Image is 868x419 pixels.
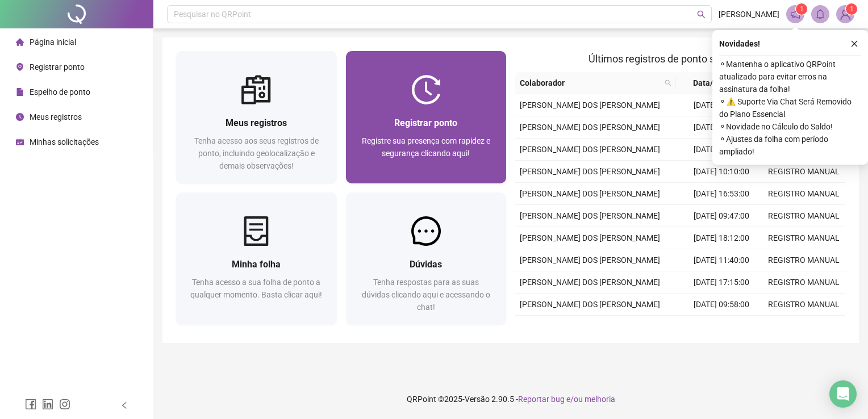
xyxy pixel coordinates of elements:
[763,271,845,294] td: REGISTRO MANUAL
[30,137,99,146] span: Minhas solicitações
[681,316,763,338] td: [DATE] 17:06:00
[763,249,845,271] td: REGISTRO MANUAL
[346,51,507,183] a: Registrar pontoRegistre sua presença com rapidez e segurança clicando aqui!
[676,72,756,94] th: Data/Hora
[30,87,90,97] span: Espelho de ponto
[16,113,24,121] span: clock-circle
[697,10,706,19] span: search
[719,58,861,95] span: ⚬ Mantenha o aplicativo QRPoint atualizado para evitar erros na assinatura da folha!
[763,316,845,338] td: REGISTRO MANUAL
[520,189,660,198] span: [PERSON_NAME] DOS [PERSON_NAME]
[763,227,845,249] td: REGISTRO MANUAL
[520,233,660,242] span: [PERSON_NAME] DOS [PERSON_NAME]
[520,278,660,287] span: [PERSON_NAME] DOS [PERSON_NAME]
[194,136,319,170] span: Tenha acesso aos seus registros de ponto, incluindo geolocalização e demais observações!
[681,77,742,89] span: Data/Hora
[763,183,845,205] td: REGISTRO MANUAL
[800,5,804,13] span: 1
[362,136,490,158] span: Registre sua presença com rapidez e segurança clicando aqui!
[681,161,763,183] td: [DATE] 10:10:00
[719,8,779,20] span: [PERSON_NAME]
[681,294,763,316] td: [DATE] 09:58:00
[190,278,322,299] span: Tenha acesso a sua folha de ponto a qualquer momento. Basta clicar aqui!
[850,5,854,13] span: 1
[465,395,490,404] span: Versão
[30,112,82,121] span: Meus registros
[850,40,858,48] span: close
[520,211,660,220] span: [PERSON_NAME] DOS [PERSON_NAME]
[30,62,85,72] span: Registrar ponto
[665,79,671,86] span: search
[520,100,660,110] span: [PERSON_NAME] DOS [PERSON_NAME]
[362,278,490,312] span: Tenha respostas para as suas dúvidas clicando aqui e acessando o chat!
[520,123,660,132] span: [PERSON_NAME] DOS [PERSON_NAME]
[719,37,760,50] span: Novidades !
[176,192,337,325] a: Minha folhaTenha acesso a sua folha de ponto a qualquer momento. Basta clicar aqui!
[120,401,128,409] span: left
[763,161,845,183] td: REGISTRO MANUAL
[846,3,857,15] sup: Atualize o seu contato no menu Meus Dados
[763,294,845,316] td: REGISTRO MANUAL
[662,74,674,91] span: search
[796,3,807,15] sup: 1
[681,249,763,271] td: [DATE] 11:40:00
[520,77,660,89] span: Colaborador
[681,94,763,116] td: [DATE] 17:13:21
[16,38,24,46] span: home
[681,271,763,294] td: [DATE] 17:15:00
[153,379,868,419] footer: QRPoint © 2025 - 2.90.5 -
[681,139,763,161] td: [DATE] 17:29:00
[763,205,845,227] td: REGISTRO MANUAL
[518,395,615,404] span: Reportar bug e/ou melhoria
[520,167,660,176] span: [PERSON_NAME] DOS [PERSON_NAME]
[681,205,763,227] td: [DATE] 09:47:00
[16,63,24,71] span: environment
[16,88,24,96] span: file
[226,118,287,128] span: Meus registros
[394,118,457,128] span: Registrar ponto
[59,399,70,410] span: instagram
[16,138,24,146] span: schedule
[719,95,861,120] span: ⚬ ⚠️ Suporte Via Chat Será Removido do Plano Essencial
[520,145,660,154] span: [PERSON_NAME] DOS [PERSON_NAME]
[346,192,507,325] a: DúvidasTenha respostas para as suas dúvidas clicando aqui e acessando o chat!
[815,9,825,19] span: bell
[25,399,36,410] span: facebook
[30,37,76,47] span: Página inicial
[829,380,857,408] div: Open Intercom Messenger
[719,120,861,133] span: ⚬ Novidade no Cálculo do Saldo!
[520,255,660,265] span: [PERSON_NAME] DOS [PERSON_NAME]
[719,133,861,158] span: ⚬ Ajustes da folha com período ampliado!
[42,399,53,410] span: linkedin
[681,116,763,139] td: [DATE] 10:49:00
[589,53,772,65] span: Últimos registros de ponto sincronizados
[410,259,442,270] span: Dúvidas
[837,6,854,23] img: 92757
[232,259,281,270] span: Minha folha
[176,51,337,183] a: Meus registrosTenha acesso aos seus registros de ponto, incluindo geolocalização e demais observa...
[790,9,800,19] span: notification
[681,183,763,205] td: [DATE] 16:53:00
[681,227,763,249] td: [DATE] 18:12:00
[520,300,660,309] span: [PERSON_NAME] DOS [PERSON_NAME]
